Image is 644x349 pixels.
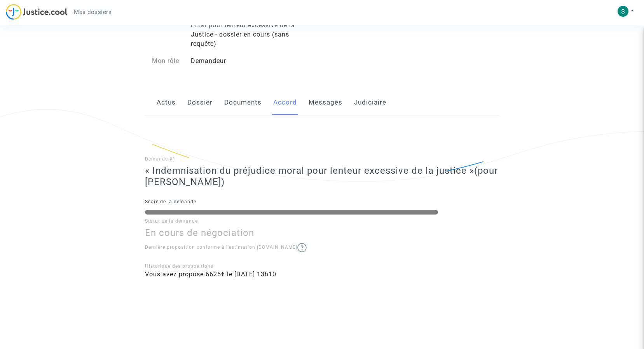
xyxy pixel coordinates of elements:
a: Accord [273,90,297,115]
p: Statut de la demande [145,216,499,226]
span: Vous avez proposé 6625€ le [DATE] 13h10 [145,270,276,278]
img: jc-logo.svg [6,4,68,20]
p: Score de la demande [145,197,499,207]
span: (pour [PERSON_NAME]) [145,165,498,187]
img: AEdFTp53cU3W5WbowecL31vSJZsiEgiU6xpLyKQTlABD=s96-c [618,6,628,17]
span: Dernière proposition conforme à l'estimation [DOMAIN_NAME] [145,244,307,250]
a: Mes dossiers [68,6,118,18]
img: help.svg [297,243,307,252]
a: Judiciaire [354,90,386,115]
div: Historique des propositions [145,263,499,270]
div: Demandeur [185,56,322,66]
p: Demande #1 [145,154,499,164]
div: Mon rôle [139,56,185,66]
h3: En cours de négociation [145,227,499,239]
h3: « Indemnisation du préjudice moral pour lenteur excessive de la justice » [145,165,499,188]
div: Catégorie [139,11,185,49]
span: Mes dossiers [74,9,112,16]
div: Mise en cause de la responsabilité de l'Etat pour lenteur excessive de la Justice - dossier en co... [185,11,322,49]
a: Actus [157,90,176,115]
a: Messages [309,90,342,115]
a: Dossier [187,90,213,115]
a: Documents [224,90,262,115]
